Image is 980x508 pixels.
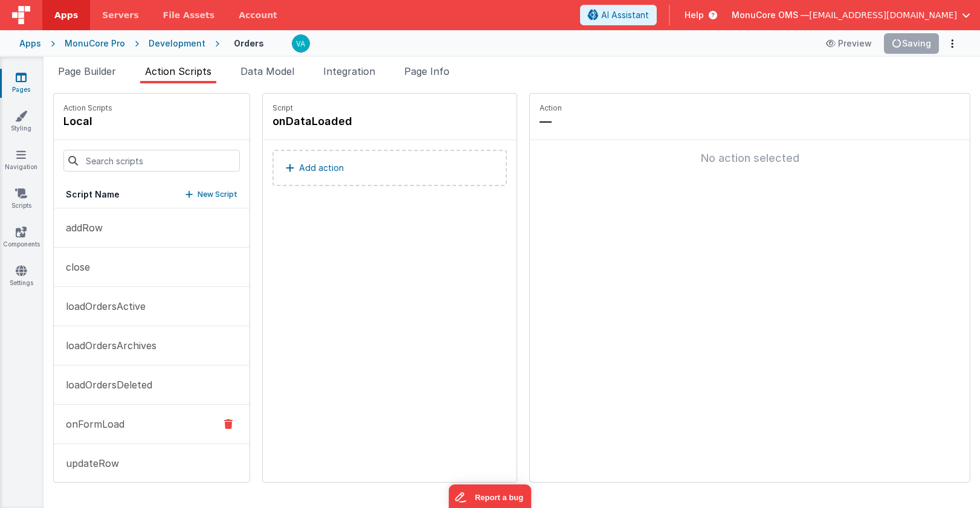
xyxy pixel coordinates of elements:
h4: onDataLoaded [272,113,454,130]
h4: Orders [234,39,264,48]
div: Apps [19,37,41,50]
button: addRow [54,208,250,248]
span: Action Scripts [145,65,211,77]
button: Options [944,35,961,52]
span: [EMAIL_ADDRESS][DOMAIN_NAME] [809,9,957,21]
div: MonuCore Pro [65,37,125,50]
p: loadOrdersDeleted [59,378,152,392]
h5: Script Name [66,188,120,201]
button: New Script [185,188,237,201]
p: Action [540,103,960,113]
span: Page Info [404,65,450,77]
span: File Assets [163,9,215,21]
h4: local [63,113,112,130]
p: addRow [59,220,103,235]
span: Apps [54,9,78,21]
span: AI Assistant [601,9,649,21]
button: loadOrdersArchives [54,326,250,365]
p: updateRow [59,456,119,471]
span: MonuCore OMS — [732,9,809,21]
span: Data Model [240,65,294,77]
button: AI Assistant [580,5,657,25]
p: — [540,113,960,130]
button: loadOrdersActive [54,287,250,326]
p: close [59,260,90,274]
button: close [54,248,250,287]
p: onFormLoad [59,417,124,431]
p: loadOrdersArchives [59,338,156,353]
span: Servers [102,9,138,21]
span: Page Builder [58,65,116,77]
button: Saving [884,33,940,54]
button: Add action [272,150,507,186]
div: No action selected [540,150,960,167]
span: Help [685,9,704,21]
button: Preview [819,34,879,53]
p: Action Scripts [63,103,112,113]
button: onFormLoad [54,405,250,444]
input: Search scripts [63,150,240,172]
button: updateRow [54,444,250,483]
button: loadOrdersDeleted [54,365,250,405]
p: New Script [198,188,237,201]
p: Add action [299,161,344,175]
p: Script [272,103,507,113]
div: Development [149,37,205,50]
span: Integration [323,65,375,77]
p: loadOrdersActive [59,299,146,313]
img: d97663ceb9b5fe134a022c3e0b4ea6c6 [292,35,309,52]
button: MonuCore OMS — [EMAIL_ADDRESS][DOMAIN_NAME] [732,9,970,21]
